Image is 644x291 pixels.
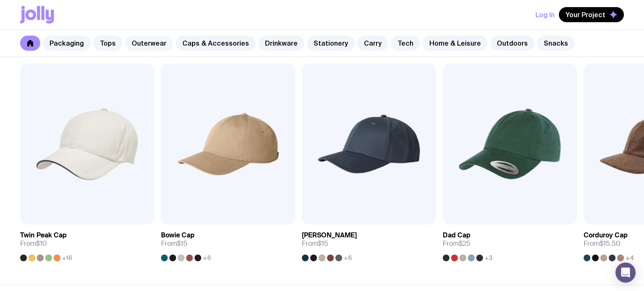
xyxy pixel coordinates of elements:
[62,255,72,261] span: +16
[600,239,621,248] span: $15.50
[443,239,470,248] span: From
[566,10,605,19] span: Your Project
[459,239,470,248] span: $25
[537,36,575,51] a: Snacks
[344,255,352,261] span: +6
[93,36,122,51] a: Tops
[20,224,154,261] a: Twin Peak CapFrom$10+16
[584,231,628,239] h3: Corduroy Cap
[161,231,195,239] h3: Bowie Cap
[443,231,470,239] h3: Dad Cap
[307,36,355,51] a: Stationery
[302,239,328,248] span: From
[318,239,328,248] span: $15
[357,36,388,51] a: Carry
[423,36,488,51] a: Home & Leisure
[36,239,47,248] span: $10
[490,36,535,51] a: Outdoors
[391,36,420,51] a: Tech
[177,239,187,248] span: $15
[615,263,636,283] div: Open Intercom Messenger
[43,36,91,51] a: Packaging
[302,231,357,239] h3: [PERSON_NAME]
[302,224,436,261] a: [PERSON_NAME]From$15+6
[161,224,295,261] a: Bowie CapFrom$15+6
[584,239,621,248] span: From
[176,36,256,51] a: Caps & Accessories
[443,224,577,261] a: Dad CapFrom$25+3
[485,255,493,261] span: +3
[20,239,47,248] span: From
[535,7,555,22] button: Log In
[559,7,624,22] button: Your Project
[20,231,67,239] h3: Twin Peak Cap
[258,36,304,51] a: Drinkware
[626,255,634,261] span: +4
[161,239,187,248] span: From
[125,36,173,51] a: Outerwear
[203,255,211,261] span: +6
